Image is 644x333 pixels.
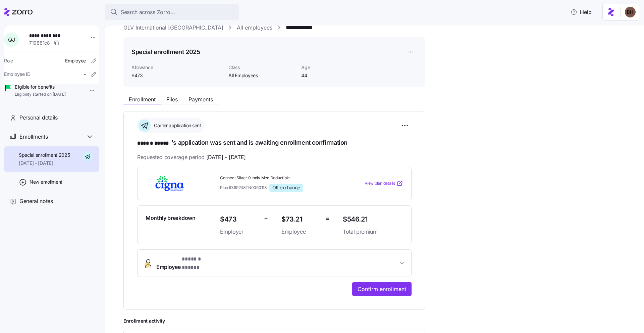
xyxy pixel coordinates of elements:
span: $473 [220,214,259,225]
span: Monthly breakdown [146,214,196,222]
button: Help [565,5,597,19]
span: Employee [156,255,219,271]
span: Help [571,8,592,16]
span: Plan ID: 99248TN0060113 [220,185,267,190]
img: c3c218ad70e66eeb89914ccc98a2927c [625,7,636,17]
span: $546.21 [343,214,403,225]
span: Employee [65,57,86,64]
button: Confirm enrollment [352,282,412,296]
span: Age [301,64,369,71]
span: 44 [301,72,369,79]
span: Class [228,64,296,71]
span: Confirm enrollment [358,285,406,293]
span: [DATE] - [DATE] [19,160,70,166]
span: Eligibility started on [DATE] [15,92,66,97]
span: General notes [19,197,53,205]
span: - [84,71,86,78]
a: GLV International [GEOGRAPHIC_DATA] [123,23,223,32]
span: Connect Silver 0 Indiv Med Deductible [220,175,337,181]
span: Eligible for benefits [15,84,66,90]
span: New enrollment [30,179,62,185]
span: Enrollment [129,97,156,102]
span: Requested coverage period [137,153,246,161]
span: Employer [220,228,259,236]
h1: Special enrollment 2025 [131,48,200,56]
span: Payments [189,97,213,102]
a: All employees [237,23,272,32]
span: Enrollments [19,133,48,141]
span: 719881c8 [29,40,50,46]
span: = [325,214,329,224]
img: Cigna Healthcare [146,176,194,191]
span: $473 [131,72,223,79]
span: Q J [8,37,15,42]
span: [DATE] - [DATE] [206,153,246,161]
span: Carrier application sent [152,122,201,129]
span: $73.21 [281,214,320,225]
span: Total premium [343,228,403,236]
span: All Employees [228,72,296,79]
button: Search across Zorro... [105,4,239,20]
span: Employee ID [4,71,31,78]
span: Special enrollment 2025 [19,152,70,158]
span: Search across Zorro... [121,8,175,16]
span: Employee [281,228,320,236]
h1: 's application was sent and is awaiting enrollment confirmation [137,138,412,148]
span: Personal details [19,113,58,122]
span: + [264,214,268,224]
span: View plan details [365,180,395,187]
span: Off exchange [272,185,300,191]
span: Files [166,97,178,102]
span: Role [4,57,13,64]
span: Enrollment activity [123,318,425,324]
a: View plan details [365,180,403,187]
span: Allowance [131,64,223,71]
